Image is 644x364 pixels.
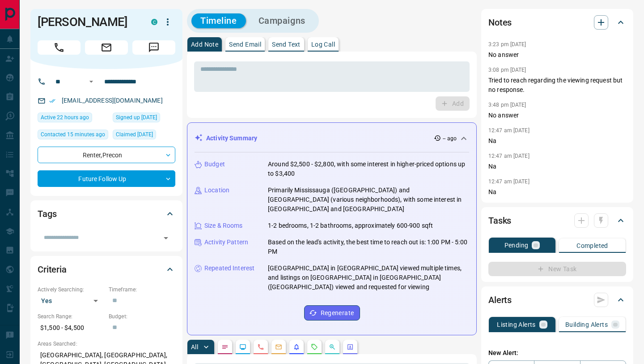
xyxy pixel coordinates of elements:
[293,343,300,351] svg: Listing Alerts
[576,243,608,249] p: Completed
[38,203,175,225] div: Tags
[272,41,301,48] p: Send Text
[38,286,104,294] p: Actively Searching:
[206,134,257,143] p: Activity Summary
[239,343,246,351] svg: Lead Browsing Activity
[268,160,469,178] p: Around $2,500 - $2,800, with some interest in higher-priced options up to $3,400
[304,305,360,321] button: Regenerate
[565,321,608,328] p: Building Alerts
[204,264,254,273] p: Repeated Interest
[488,136,626,146] p: Na
[191,13,246,28] button: Timeline
[311,343,318,351] svg: Requests
[268,238,469,256] p: Based on the lead's activity, the best time to reach out is: 1:00 PM - 5:00 PM
[347,343,354,351] svg: Agent Actions
[504,242,529,248] p: Pending
[250,13,314,28] button: Campaigns
[41,130,105,139] span: Contacted 15 minutes ago
[38,312,104,321] p: Search Range:
[488,187,626,197] p: Na
[268,264,469,292] p: [GEOGRAPHIC_DATA] in [GEOGRAPHIC_DATA] viewed multiple times, and listings on [GEOGRAPHIC_DATA] i...
[38,113,108,125] div: Mon Sep 15 2025
[38,147,175,163] div: Renter , Precon
[329,343,336,351] svg: Opportunities
[488,127,530,134] p: 12:47 am [DATE]
[132,40,175,55] span: Message
[488,213,511,228] h2: Tasks
[488,162,626,171] p: Na
[229,41,261,48] p: Send Email
[38,207,56,221] h2: Tags
[38,321,104,335] p: $1,500 - $4,500
[38,294,104,308] div: Yes
[204,221,243,230] p: Size & Rooms
[488,210,626,231] div: Tasks
[38,130,108,142] div: Tue Sep 16 2025
[204,160,225,169] p: Budget
[488,348,626,358] p: New Alert:
[268,186,469,214] p: Primarily Mississauga ([GEOGRAPHIC_DATA]) and [GEOGRAPHIC_DATA] (various neighborhoods), with som...
[38,40,80,55] span: Call
[488,178,530,185] p: 12:47 am [DATE]
[41,113,89,122] span: Active 22 hours ago
[191,41,218,48] p: Add Note
[109,312,175,321] p: Budget:
[488,293,512,307] h2: Alerts
[204,238,248,247] p: Activity Pattern
[160,232,172,244] button: Open
[221,343,229,351] svg: Notes
[38,262,67,277] h2: Criteria
[275,343,282,351] svg: Emails
[62,97,163,104] a: [EMAIL_ADDRESS][DOMAIN_NAME]
[151,19,157,25] div: condos.ca
[488,102,526,108] p: 3:48 pm [DATE]
[38,15,138,29] h1: [PERSON_NAME]
[85,40,128,55] span: Email
[113,130,175,142] div: Fri Dec 27 2024
[38,340,175,348] p: Areas Searched:
[488,12,626,33] div: Notes
[488,76,626,95] p: Tried to reach regarding the viewing request but no response.
[488,289,626,311] div: Alerts
[109,286,175,294] p: Timeframe:
[204,186,229,195] p: Location
[257,343,264,351] svg: Calls
[488,67,526,73] p: 3:08 pm [DATE]
[268,221,433,230] p: 1-2 bedrooms, 1-2 bathrooms, approximately 600-900 sqft
[311,41,335,48] p: Log Call
[113,113,175,125] div: Mon Dec 23 2024
[191,344,198,350] p: All
[49,98,55,104] svg: Email Verified
[38,170,175,187] div: Future Follow Up
[116,113,157,122] span: Signed up [DATE]
[488,153,530,159] p: 12:47 am [DATE]
[497,321,536,328] p: Listing Alerts
[86,76,97,87] button: Open
[443,134,457,143] p: -- ago
[38,259,175,280] div: Criteria
[488,41,526,48] p: 3:23 pm [DATE]
[488,111,626,120] p: No answer
[195,130,469,147] div: Activity Summary-- ago
[116,130,153,139] span: Claimed [DATE]
[488,50,626,60] p: No answer
[488,15,512,30] h2: Notes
